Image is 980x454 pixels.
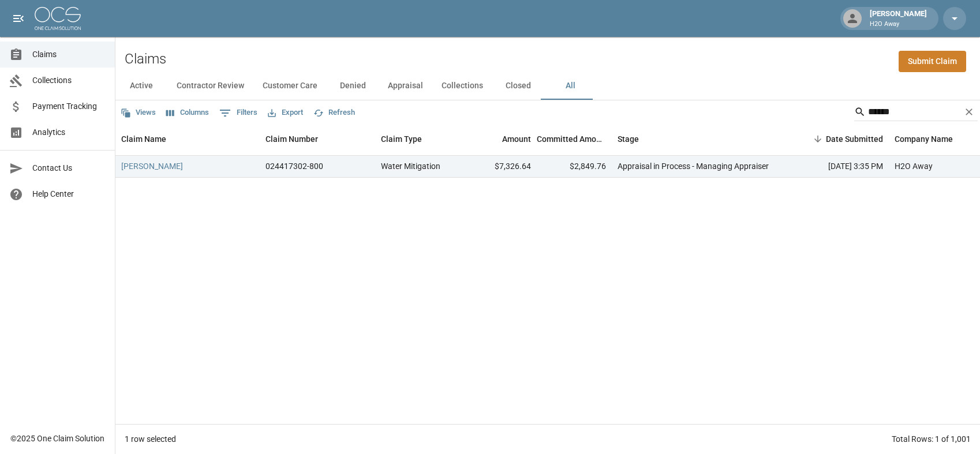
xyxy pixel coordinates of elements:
button: Select columns [163,104,212,122]
div: © 2025 One Claim Solution [10,433,104,444]
div: Claim Number [265,123,318,155]
button: Clear [960,103,978,121]
p: H2O Away [870,20,927,29]
div: 024417302-800 [265,160,323,172]
div: Committed Amount [537,123,612,155]
span: Help Center [32,188,106,200]
button: Sort [810,131,826,147]
div: Claim Type [381,123,422,155]
div: Claim Name [115,123,260,155]
div: dynamic tabs [115,72,980,100]
span: Collections [32,74,106,87]
div: Claim Name [121,123,166,155]
button: Show filters [216,104,260,122]
div: $2,849.76 [537,156,612,178]
div: Search [854,103,978,123]
div: Stage [618,123,639,155]
img: ocs-logo-white-transparent.png [35,7,81,30]
div: Amount [502,123,531,155]
div: Claim Type [375,123,462,155]
button: Export [265,104,306,122]
button: open drawer [7,7,30,30]
span: Payment Tracking [32,100,106,112]
div: Amount [462,123,537,155]
div: Company Name [895,123,953,155]
button: Views [118,104,159,122]
div: Water Mitigation [381,160,440,172]
button: Collections [432,72,492,100]
div: [DATE] 3:35 PM [785,156,889,178]
a: [PERSON_NAME] [121,160,183,172]
div: Claim Number [260,123,375,155]
button: Active [115,72,167,100]
span: Analytics [32,126,106,138]
div: Total Rows: 1 of 1,001 [892,433,971,445]
div: Stage [612,123,785,155]
span: Contact Us [32,162,106,174]
button: Appraisal [379,72,432,100]
button: Refresh [311,104,358,122]
button: All [544,72,596,100]
h2: Claims [125,51,166,67]
button: Customer Care [253,72,327,100]
div: H2O Away [895,160,933,172]
button: Contractor Review [167,72,253,100]
div: 1 row selected [125,433,176,445]
a: Submit Claim [899,51,966,72]
button: Denied [327,72,379,100]
button: Closed [492,72,544,100]
div: $7,326.64 [462,156,537,178]
div: [PERSON_NAME] [865,8,932,29]
span: Claims [32,48,106,61]
div: Date Submitted [785,123,889,155]
div: Committed Amount [537,123,606,155]
div: Appraisal in Process - Managing Appraiser [618,160,769,172]
div: Date Submitted [826,123,883,155]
